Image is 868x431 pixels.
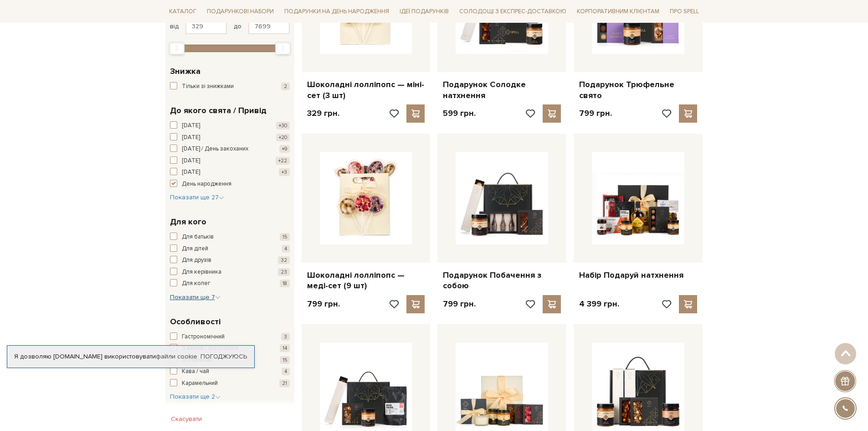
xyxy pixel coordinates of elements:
span: Показати ще 27 [170,193,224,201]
a: Ідеї подарунків [396,5,452,19]
span: 3 [281,333,290,341]
button: [DATE] +30 [170,121,290,130]
a: Корпоративним клієнтам [573,5,663,19]
button: Для батьків 15 [170,233,290,242]
button: Гастрономічний 3 [170,332,290,342]
button: Показати ще 27 [170,193,224,202]
span: Для друзів [182,256,211,265]
span: Карамельний [182,379,218,388]
span: Для колег [182,279,211,288]
span: [DATE] [182,121,200,130]
a: Подарункові набори [203,5,277,19]
button: [DATE] +20 [170,133,290,142]
input: Ціна [185,19,227,34]
button: Для дітей 4 [170,244,290,254]
button: Скасувати [165,412,207,426]
span: +20 [276,134,290,141]
span: 4 [282,368,290,375]
a: Про Spell [666,5,703,19]
span: +9 [279,145,290,153]
p: 799 грн. [443,299,476,309]
a: Погоджуюсь [200,353,247,361]
span: +30 [276,122,290,130]
button: День народження [170,180,290,189]
button: З вином / алкоголем 14 [170,344,290,353]
p: 799 грн. [307,299,340,309]
button: [DATE] +22 [170,156,290,166]
span: День народження [182,180,231,189]
button: Для керівника 23 [170,268,290,277]
span: Знижка [170,65,200,78]
span: З вином / алкоголем [182,344,238,353]
a: Солодощі з експрес-доставкою [456,4,570,19]
span: Показати ще 7 [170,293,221,301]
span: 21 [279,379,290,387]
button: Карамельний 21 [170,379,290,388]
span: +3 [279,168,290,176]
span: [DATE] [182,168,200,177]
span: від [170,22,179,31]
span: 32 [278,256,290,264]
a: Набір Подаруй натхнення [579,270,697,280]
p: 329 грн. [307,108,339,119]
span: 15 [280,356,290,364]
span: Для дітей [182,244,208,254]
span: 23 [278,268,290,276]
button: Для друзів 32 [170,256,290,265]
input: Ціна [248,19,290,34]
span: [DATE] / День закоханих [182,145,248,154]
button: [DATE] / День закоханих +9 [170,145,290,154]
span: 4 [282,245,290,253]
div: Max [275,42,291,55]
a: Подарунок Побачення з собою [443,270,561,291]
a: файли cookie [156,353,197,360]
a: Подарунок Трюфельне свято [579,79,697,101]
span: Особливості [170,316,221,328]
span: Гастрономічний [182,332,225,342]
button: Показати ще 7 [170,293,221,302]
button: Тільки зі знижками 2 [170,82,290,91]
button: Показати ще 2 [170,392,221,401]
span: до [234,22,241,31]
div: Я дозволяю [DOMAIN_NAME] використовувати [7,353,254,361]
span: 15 [280,233,290,241]
a: Шоколадні лолліпопс — меді-сет (9 шт) [307,270,425,291]
p: 4 399 грн. [579,299,619,309]
span: Для кого [170,216,206,228]
button: Для колег 18 [170,279,290,288]
span: Кава / чай [182,367,209,376]
p: 599 грн. [443,108,476,119]
p: 799 грн. [579,108,612,119]
span: 18 [280,280,290,287]
div: Min [169,42,185,55]
span: Показати ще 2 [170,393,221,400]
span: [DATE] [182,156,200,166]
span: Тільки зі знижками [182,82,234,91]
a: Шоколадні лолліпопс — міні-сет (3 шт) [307,79,425,101]
span: [DATE] [182,133,200,142]
span: +22 [276,157,290,165]
a: Подарунки на День народження [281,5,393,19]
button: [DATE] +3 [170,168,290,177]
span: Для керівника [182,268,221,277]
span: Для батьків [182,233,214,242]
a: Каталог [165,5,200,19]
button: Кава / чай 4 [170,367,290,376]
span: До якого свята / Привід [170,104,267,117]
span: 14 [280,344,290,352]
span: 2 [281,83,290,90]
a: Подарунок Солодке натхнення [443,79,561,101]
